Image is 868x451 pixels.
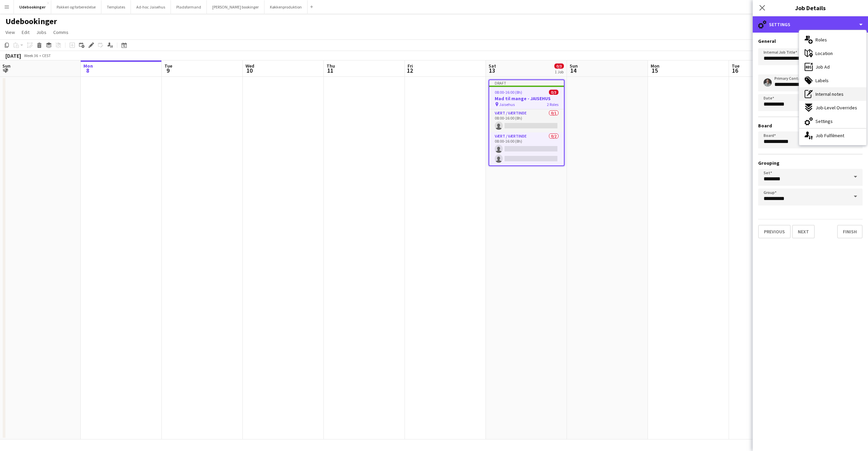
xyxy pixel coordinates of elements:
h3: General [758,38,863,44]
a: Edit [19,28,32,37]
button: Templates [101,0,131,14]
span: Settings [815,118,833,124]
span: Jobs [36,29,46,35]
button: Køkkenproduktion [264,0,308,14]
span: Jaisehus [499,102,515,107]
span: Edit [22,29,29,35]
span: 2 Roles [547,102,558,107]
span: 12 [407,67,413,74]
button: Udebookinger [14,0,51,14]
div: Draft [489,80,564,86]
button: Finish [837,225,863,238]
span: 11 [325,67,335,74]
span: 7 [1,67,11,74]
span: Job Ad [815,64,830,70]
span: 13 [488,67,496,74]
div: 1 Job [555,69,564,74]
span: 08:00-16:00 (8h) [495,90,522,95]
span: 10 [244,67,254,74]
span: Week 36 [22,53,39,58]
a: Jobs [34,28,49,37]
span: Wed [245,63,254,69]
span: Sun [570,63,578,69]
span: View [5,29,15,35]
span: Mon [651,63,659,69]
span: 15 [650,67,659,74]
span: Tue [732,63,739,69]
h3: Board [758,123,863,129]
a: Comms [51,28,71,37]
span: 16 [731,67,739,74]
button: Ad-hoc Jaisehus [131,0,171,14]
span: Tue [164,63,172,69]
h3: Job Details [753,3,868,12]
div: Settings [753,16,868,33]
span: Mon [83,63,93,69]
span: Sat [489,63,496,69]
span: 0/3 [549,90,558,95]
app-card-role: Vært / Værtinde0/208:00-16:00 (8h) [489,132,564,165]
div: CEST [42,53,51,58]
span: Fri [408,63,413,69]
span: Internal notes [815,91,844,97]
span: Labels [815,77,829,84]
div: Job Fulfilment [799,129,866,142]
div: [DATE] [5,52,21,59]
h1: Udebookinger [5,16,57,26]
span: 9 [163,67,172,74]
span: 8 [82,67,93,74]
app-job-card: Draft08:00-16:00 (8h)0/3Mad til mange - JAISEHUS Jaisehus2 RolesVært / Værtinde0/108:00-16:00 (8h... [489,79,565,166]
h3: Grouping [758,160,863,166]
button: [PERSON_NAME] bookinger [207,0,264,14]
span: Comms [53,29,68,35]
button: Pladsformand [171,0,207,14]
app-card-role: Vært / Værtinde0/108:00-16:00 (8h) [489,109,564,132]
button: Next [792,225,815,238]
button: Previous [758,225,791,238]
span: 14 [569,67,578,74]
span: Roles [815,37,827,43]
button: Pakkeri og forberedelse [51,0,101,14]
span: Job-Level Overrides [815,105,857,111]
span: Thu [327,63,335,69]
h3: Mad til mange - JAISEHUS [489,95,564,102]
span: 0/3 [554,64,564,69]
a: View [3,28,18,37]
span: Sun [2,63,11,69]
span: Location [815,50,833,56]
